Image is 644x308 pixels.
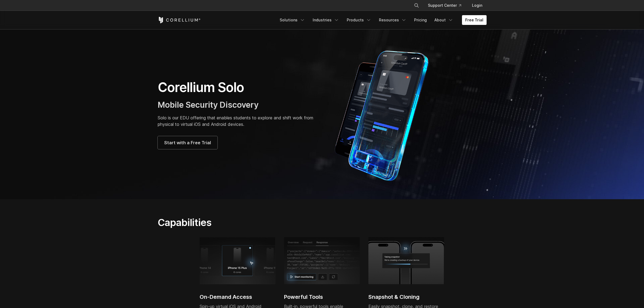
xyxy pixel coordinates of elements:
a: Products [344,15,375,25]
a: About [431,15,457,25]
img: Process of taking snapshot and creating a backup of the iPhone virtual device. [368,237,444,284]
a: Start with a Free Trial [158,136,217,149]
p: Solo is our EDU offering that enables students to explore and shift work from physical to virtual... [158,114,317,127]
button: Search [412,1,421,10]
img: Corellium Solo for mobile app security solutions [328,47,444,182]
img: Powerful Tools enabling unmatched device access, visibility, and control [284,237,360,284]
a: Resources [376,15,410,25]
div: Navigation Menu [407,1,487,10]
a: Solutions [276,15,308,25]
span: Start with a Free Trial [164,139,211,146]
div: Navigation Menu [276,15,487,25]
a: Login [468,1,487,10]
span: Mobile Security Discovery [158,100,259,110]
a: Free Trial [462,15,487,25]
img: iPhone 17 Plus; 6 cores [200,237,275,284]
a: Corellium Home [158,17,201,23]
a: Support Center [424,1,465,10]
a: Industries [309,15,342,25]
a: Pricing [411,15,430,25]
h2: Snapshot & Cloning [368,293,444,301]
h2: On-Demand Access [200,293,275,301]
h2: Capabilities [158,217,373,228]
h1: Corellium Solo [158,79,317,96]
h2: Powerful Tools [284,293,360,301]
